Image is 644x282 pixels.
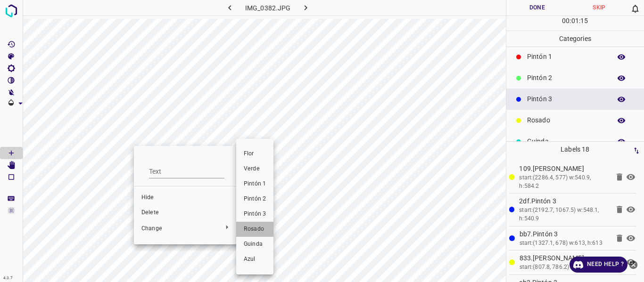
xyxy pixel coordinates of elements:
[244,240,266,249] span: Guinda
[244,210,266,218] span: Pintón 3
[244,255,266,264] span: Azul
[244,150,266,158] span: Flor
[244,180,266,188] span: Pintón 1
[244,225,266,234] span: Rosado
[244,165,266,173] span: Verde
[244,195,266,203] span: Pintón 2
